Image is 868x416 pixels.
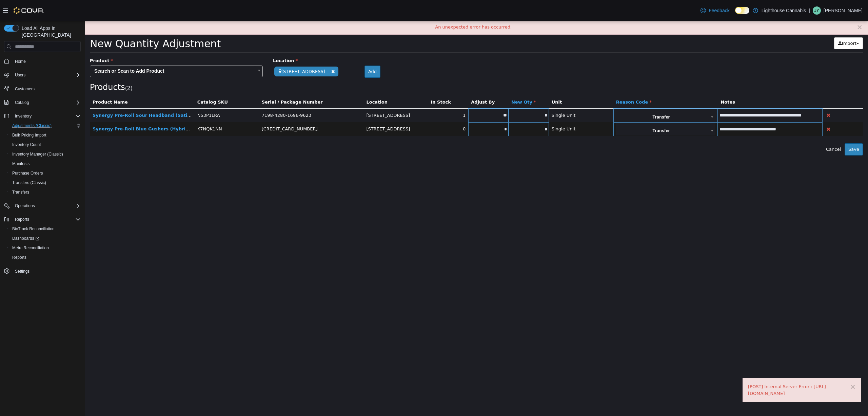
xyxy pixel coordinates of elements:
[9,253,29,261] a: Reports
[12,98,32,107] button: Catalog
[113,78,144,85] button: Catalog SKU
[9,225,81,233] span: BioTrack Reconciliation
[709,7,729,14] span: Feedback
[760,123,778,135] button: Save
[7,149,83,159] button: Inventory Manager (Classic)
[110,102,174,115] td: K7NQK1NN
[110,88,174,102] td: N53P1LRA
[12,85,81,93] span: Customers
[12,112,34,120] button: Inventory
[735,7,749,14] input: Dark Mode
[762,6,806,15] p: Lighthouse Cannabis
[1,84,83,94] button: Customers
[531,102,630,115] a: Transfer
[1,56,83,66] button: Home
[749,17,778,29] button: Import
[8,106,117,111] a: Synergy Pre-Roll Blue Gushers (Hybrid)(1G)
[757,20,772,25] span: Import
[12,57,28,66] a: Home
[7,253,83,262] button: Reports
[467,106,491,111] span: Single Unit
[15,100,29,105] span: Catalog
[1,70,83,80] button: Users
[7,130,83,140] button: Bulk Pricing Import
[346,78,367,85] button: In Stock
[9,160,81,168] span: Manifests
[9,169,81,177] span: Purchase Orders
[7,159,83,168] button: Manifests
[42,65,46,71] span: 2
[12,57,81,65] span: Home
[9,188,81,196] span: Transfers
[824,6,863,15] p: [PERSON_NAME]
[9,169,46,177] a: Purchase Orders
[12,255,26,260] span: Reports
[12,267,81,275] span: Settings
[9,244,81,252] span: Metrc Reconciliation
[5,17,136,29] span: New Quantity Adjustment
[15,217,29,222] span: Reports
[19,25,81,38] span: Load All Apps in [GEOGRAPHIC_DATA]
[12,236,39,241] span: Dashboards
[531,79,567,84] span: Reason Code
[1,201,83,211] button: Operations
[765,363,771,370] button: ×
[9,179,49,187] a: Transfers (Classic)
[531,102,622,115] span: Transfer
[12,180,46,185] span: Transfers (Classic)
[12,123,52,128] span: Adjustments (Classic)
[427,79,451,84] span: New Qty
[12,170,43,176] span: Purchase Orders
[814,6,819,15] span: JY
[9,122,81,130] span: Adjustments (Classic)
[343,102,383,115] td: 0
[5,45,169,56] span: Search or Scan to Add Product
[663,363,771,376] div: [POST] Internal Server Error : [URL][DOMAIN_NAME]
[7,168,83,178] button: Purchase Orders
[12,245,49,251] span: Metrc Reconciliation
[1,266,83,276] button: Settings
[7,178,83,187] button: Transfers (Classic)
[188,37,213,42] span: Location
[636,78,651,85] button: Notes
[12,151,63,157] span: Inventory Manager (Classic)
[12,267,32,275] a: Settings
[5,45,178,56] a: Search or Scan to Add Product
[7,224,83,234] button: BioTrack Reconciliation
[9,131,81,139] span: Bulk Pricing Import
[9,179,81,187] span: Transfers (Classic)
[7,140,83,149] button: Inventory Count
[7,234,83,243] a: Dashboards
[1,98,83,107] button: Catalog
[531,88,630,101] a: Transfer
[12,161,29,166] span: Manifests
[9,234,42,242] a: Dashboards
[9,234,81,242] span: Dashboards
[9,150,81,158] span: Inventory Manager (Classic)
[14,7,44,14] img: Cova
[772,3,778,10] button: ×
[9,131,49,139] a: Bulk Pricing Import
[15,203,35,209] span: Operations
[12,215,81,223] span: Reports
[5,62,40,71] span: Products
[190,46,254,56] span: [STREET_ADDRESS]
[386,78,411,85] button: Adjust By
[467,78,478,85] button: Unit
[8,78,44,85] button: Product Name
[1,111,83,121] button: Inventory
[12,202,38,210] button: Operations
[7,121,83,130] button: Adjustments (Classic)
[15,269,29,274] span: Settings
[5,37,28,42] span: Product
[12,132,46,138] span: Bulk Pricing Import
[12,71,28,79] button: Users
[467,92,491,97] span: Single Unit
[1,215,83,224] button: Reports
[15,59,26,64] span: Home
[741,105,747,112] button: Delete Product
[12,142,41,147] span: Inventory Count
[9,141,44,149] a: Inventory Count
[813,6,821,15] div: Jessie Yao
